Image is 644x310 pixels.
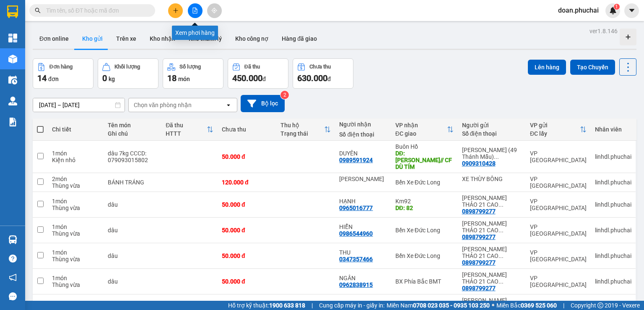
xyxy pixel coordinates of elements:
[462,208,496,215] div: 0898799277
[609,7,617,14] img: icon-new-feature
[395,143,454,150] div: Buôn Hồ
[462,176,522,182] div: XE THÙY BÔNG
[395,252,454,259] div: Bến Xe Đức Long
[339,150,387,157] div: DUYÊN
[620,29,636,45] div: Tạo kho hàng mới
[339,256,373,263] div: 0347357466
[387,301,490,310] span: Miền Nam
[570,60,615,75] button: Tạo Chuyến
[114,64,140,70] div: Khối lượng
[166,122,207,129] div: Đã thu
[161,118,218,141] th: Toggle SortBy
[395,179,454,186] div: Bến Xe Đức Long
[563,301,564,310] span: |
[222,126,272,133] div: Chưa thu
[413,302,490,309] strong: 0708 023 035 - 0935 103 250
[168,3,183,18] button: plus
[339,176,387,182] div: VINH NGUYỄN
[192,8,198,13] span: file-add
[280,130,324,137] div: Trạng thái
[462,160,496,167] div: 0909310428
[499,227,504,234] span: ...
[339,205,373,211] div: 0965016777
[109,29,143,49] button: Trên xe
[188,3,203,18] button: file-add
[163,58,223,89] button: Số lượng18món
[297,73,327,83] span: 630.000
[530,275,587,288] div: VP [GEOGRAPHIC_DATA]
[589,26,618,36] div: ver 1.8.146
[339,275,387,281] div: NGÂN
[52,300,99,307] div: 1 món
[52,281,99,288] div: Thùng vừa
[98,58,158,89] button: Khối lượng0kg
[528,60,566,75] button: Lên hàng
[8,235,17,244] img: warehouse-icon
[173,8,179,13] span: plus
[395,150,454,170] div: DĐ: hà lan// CF DÙ TÍM
[530,223,587,237] div: VP [GEOGRAPHIC_DATA]
[222,227,272,234] div: 50.000 đ
[595,278,631,285] div: linhdl.phuchai
[530,249,587,263] div: VP [GEOGRAPHIC_DATA]
[269,302,305,309] strong: 1900 633 818
[595,179,631,186] div: linhdl.phuchai
[339,121,387,128] div: Người nhận
[52,198,99,205] div: 1 món
[52,223,99,230] div: 1 món
[499,252,504,259] span: ...
[222,179,272,186] div: 120.000 đ
[462,194,522,208] div: NGUYỄN THỊ BÍCH THẢO 21 CAO THẮNG
[499,278,504,285] span: ...
[395,278,454,285] div: BX Phía Bắc BMT
[8,34,17,42] img: dashboard-icon
[492,304,494,307] span: ⚪️
[222,278,272,285] div: 50.000 đ
[8,118,17,126] img: solution-icon
[102,73,107,83] span: 0
[134,101,192,109] div: Chọn văn phòng nhận
[462,130,522,137] div: Số điện thoại
[319,301,384,310] span: Cung cấp máy in - giấy in:
[595,126,631,133] div: Nhân viên
[395,122,447,129] div: VP nhận
[52,150,99,157] div: 1 món
[48,76,59,82] span: đơn
[275,29,324,49] button: Hàng đã giao
[526,118,591,141] th: Toggle SortBy
[597,302,603,308] span: copyright
[462,234,496,240] div: 0898799277
[179,64,201,70] div: Số lượng
[462,220,522,234] div: NGUYỄN THỊ BÍCH THẢO 21 CAO THẮNG
[37,73,47,83] span: 14
[395,130,447,137] div: ĐC giao
[9,255,17,263] span: question-circle
[530,122,580,129] div: VP gửi
[52,126,99,133] div: Chi tiết
[108,227,157,234] div: dâu
[530,150,587,163] div: VP [GEOGRAPHIC_DATA]
[312,301,313,310] span: |
[8,97,17,105] img: warehouse-icon
[339,131,387,138] div: Số điện thoại
[530,130,580,137] div: ĐC lấy
[462,285,496,292] div: 0898799277
[52,157,99,163] div: Kiện nhỏ
[462,246,522,259] div: NGUYỄN THỊ BÍCH THẢO 21 CAO THẮNG
[52,249,99,256] div: 1 món
[222,153,272,160] div: 50.000 đ
[8,55,17,63] img: warehouse-icon
[262,76,266,82] span: đ
[108,122,157,129] div: Tên món
[225,102,232,108] svg: open
[339,223,387,230] div: HIỂN
[52,205,99,211] div: Thùng vừa
[232,73,262,83] span: 450.000
[339,230,373,237] div: 0986544960
[624,3,639,18] button: caret-down
[309,64,331,70] div: Chưa thu
[595,153,631,160] div: linhdl.phuchai
[108,252,157,259] div: dâu
[391,118,458,141] th: Toggle SortBy
[551,5,605,16] span: doan.phuchai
